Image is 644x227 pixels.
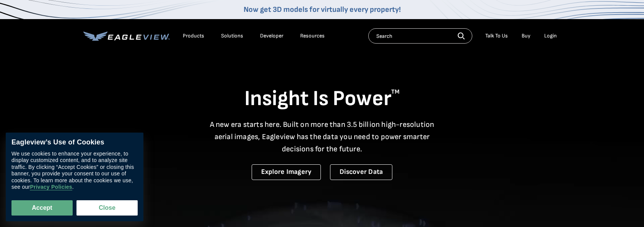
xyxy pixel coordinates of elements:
[205,118,439,155] p: A new era starts here. Built on more than 3.5 billion high-resolution aerial images, Eagleview ha...
[260,32,283,39] a: Developer
[485,32,508,39] div: Talk To Us
[183,32,204,39] div: Products
[522,32,530,39] a: Buy
[11,151,138,191] div: We use cookies to enhance your experience, to display customized content, and to analyze site tra...
[30,184,72,191] a: Privacy Policies
[11,138,138,147] div: Eagleview’s Use of Cookies
[11,200,73,216] button: Accept
[544,32,557,39] div: Login
[83,86,561,112] h1: Insight Is Power
[221,32,243,39] div: Solutions
[252,164,321,180] a: Explore Imagery
[244,5,401,14] a: Now get 3D models for virtually every property!
[330,164,392,180] a: Discover Data
[300,32,325,39] div: Resources
[76,200,138,216] button: Close
[391,88,400,96] sup: TM
[368,28,472,44] input: Search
